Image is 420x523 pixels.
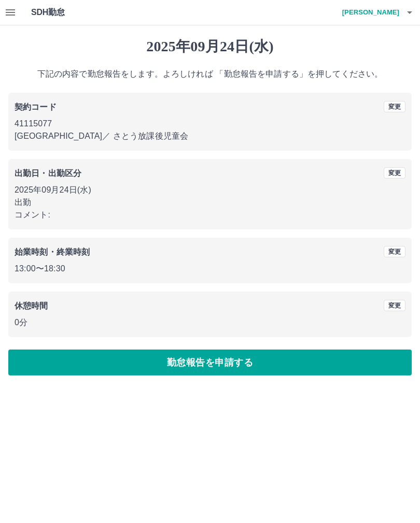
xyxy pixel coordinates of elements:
p: 2025年09月24日(水) [15,184,405,196]
button: 勤怠報告を申請する [8,350,412,375]
p: 0分 [15,316,405,329]
button: 変更 [384,167,405,179]
p: 13:00 〜 18:30 [15,263,405,275]
p: コメント: [15,209,405,221]
p: 41115077 [15,118,405,130]
h1: 2025年09月24日(水) [8,38,412,55]
b: 始業時刻・終業時刻 [15,248,90,256]
p: [GEOGRAPHIC_DATA] ／ さとう放課後児童会 [15,130,405,142]
p: 下記の内容で勤怠報告をします。よろしければ 「勤怠報告を申請する」を押してください。 [8,68,412,80]
b: 休憩時間 [15,301,48,310]
p: 出勤 [15,196,405,209]
button: 変更 [384,101,405,112]
b: 契約コード [15,103,57,111]
button: 変更 [384,300,405,311]
b: 出勤日・出勤区分 [15,169,81,178]
button: 変更 [384,246,405,257]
